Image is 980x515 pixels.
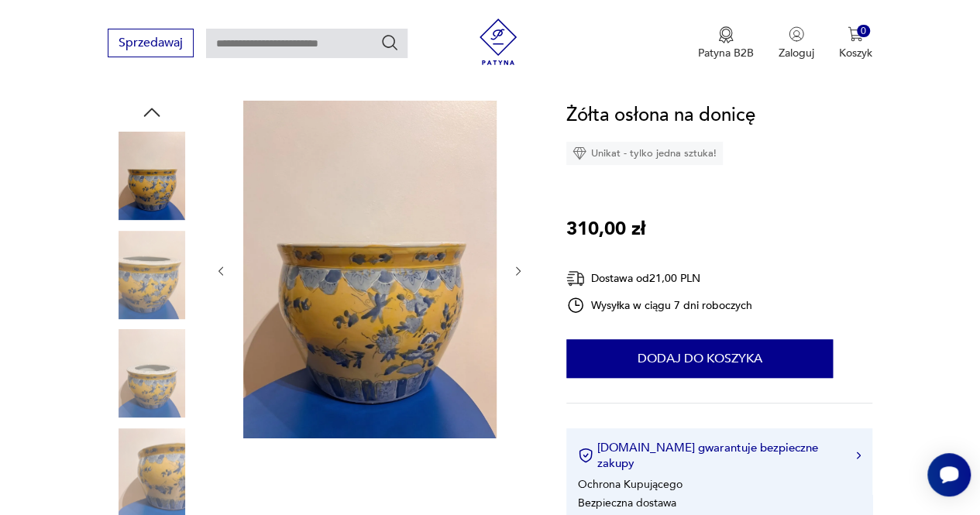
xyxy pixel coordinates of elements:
img: Zdjęcie produktu Żółta osłona na donicę [108,132,196,220]
img: Ikonka użytkownika [789,26,804,42]
img: Ikona diamentu [573,146,586,160]
img: Ikona medalu [718,26,734,43]
img: Zdjęcie produktu Żółta osłona na donicę [108,231,196,319]
div: 0 [857,25,870,38]
img: Patyna - sklep z meblami i dekoracjami vintage [475,19,521,65]
li: Ochrona Kupującego [578,477,683,492]
p: Patyna B2B [698,46,754,60]
img: Zdjęcie produktu Żółta osłona na donicę [243,101,497,438]
p: Koszyk [839,46,872,60]
img: Ikona dostawy [566,269,585,288]
button: [DOMAIN_NAME] gwarantuje bezpieczne zakupy [578,440,861,471]
button: Zaloguj [779,26,814,60]
button: 0Koszyk [839,26,872,60]
li: Bezpieczna dostawa [578,496,676,510]
button: Szukaj [380,33,399,52]
img: Ikona koszyka [848,26,863,42]
p: Zaloguj [779,46,814,60]
div: Unikat - tylko jedna sztuka! [566,142,723,165]
div: Dostawa od 21,00 PLN [566,269,752,288]
img: Zdjęcie produktu Żółta osłona na donicę [108,329,196,417]
p: 310,00 zł [566,215,645,244]
iframe: Smartsupp widget button [927,453,971,496]
button: Patyna B2B [698,26,754,60]
a: Ikona medaluPatyna B2B [698,26,754,60]
img: Ikona strzałki w prawo [856,451,861,459]
h1: Żółta osłona na donicę [566,101,755,130]
button: Dodaj do koszyka [566,339,833,378]
button: Sprzedawaj [108,29,194,57]
div: Wysyłka w ciągu 7 dni roboczych [566,296,752,314]
img: Ikona certyfikatu [578,448,593,463]
a: Sprzedawaj [108,39,194,50]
